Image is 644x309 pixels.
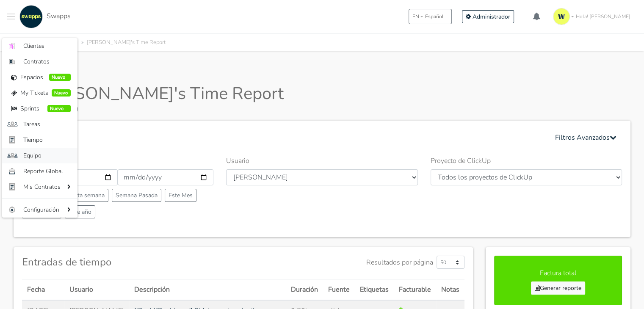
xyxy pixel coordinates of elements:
[2,163,77,179] a: Reporte Global
[23,167,71,176] span: Reporte Global
[78,38,166,47] li: [PERSON_NAME]'s Time Report
[23,135,71,144] span: Tiempo
[2,101,77,116] a: Sprints Nuevo
[226,156,249,166] label: Usuario
[17,5,71,28] a: Swapps
[2,38,77,54] a: Clientes
[23,205,65,214] span: Configuración
[2,116,77,132] a: Tareas
[2,202,77,218] a: Configuración
[436,279,464,301] th: Notas
[20,73,46,82] span: Espacios
[576,13,630,20] span: Hola! [PERSON_NAME]
[409,9,452,24] button: ENEspañol
[550,129,622,146] button: Filtros Avanzados
[531,281,585,295] a: Generar reporte
[37,104,284,114] div: (3 resultados)
[49,74,71,81] span: Nuevo
[47,11,71,21] span: Swapps
[19,5,43,28] img: swapps-linkedin-v2.jpg
[462,10,514,23] a: Administrador
[65,205,95,218] button: Este año
[2,38,77,218] ul: Toggle navigation menu
[2,132,77,148] a: Tiempo
[473,13,510,21] span: Administrador
[355,279,394,301] th: Etiquetas
[366,257,433,268] label: Resultados por página
[129,279,286,301] th: Descripción
[112,189,161,202] button: Semana Pasada
[22,279,64,301] th: Fecha
[2,148,77,163] a: Equipo
[2,179,77,195] a: Mis Contratos
[425,13,444,20] span: Español
[2,54,77,69] a: Contratos
[22,256,111,268] h4: Entradas de tiempo
[553,8,570,25] img: isotipo-3-3e143c57.png
[165,189,196,202] button: Este Mes
[23,41,71,50] span: Clientes
[23,151,71,160] span: Equipo
[52,89,71,97] span: Nuevo
[323,279,355,301] th: Fuente
[2,85,77,101] a: My Tickets Nuevo
[37,83,284,104] h1: [PERSON_NAME]'s Time Report
[23,120,71,129] span: Tareas
[550,5,637,28] a: Hola! [PERSON_NAME]
[67,189,108,202] button: Esta semana
[23,57,71,66] span: Contratos
[64,279,129,301] th: Usuario
[20,104,44,113] span: Sprints
[7,5,15,28] button: Toggle navigation menu
[20,88,48,97] span: My Tickets
[503,268,613,278] p: Factura total
[431,156,491,166] label: Proyecto de ClickUp
[47,105,71,113] span: Nuevo
[2,69,77,85] a: Espacios Nuevo
[286,279,323,301] th: Duración
[23,182,65,191] span: Mis Contratos
[394,279,436,301] th: Facturable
